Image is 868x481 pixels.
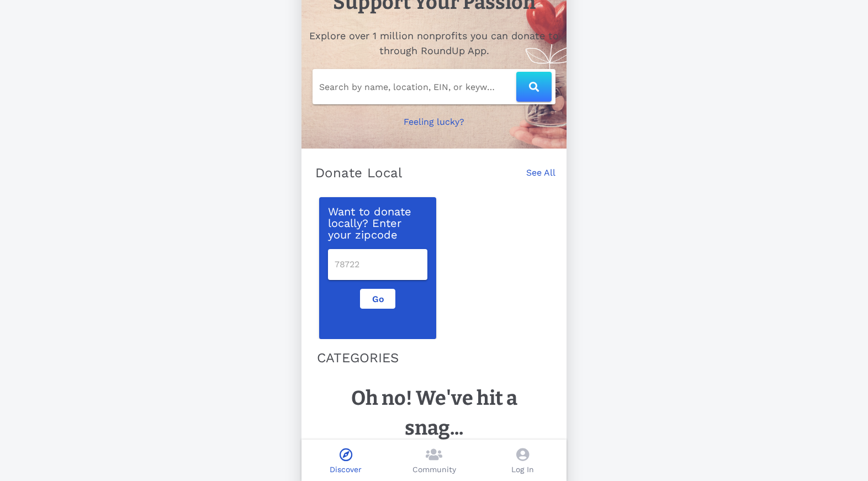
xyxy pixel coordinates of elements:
h1: Oh no! We've hit a snag... [324,383,544,443]
p: Log In [511,464,534,475]
h2: Explore over 1 million nonprofits you can donate to through RoundUp App. [308,28,560,58]
span: Go [369,294,386,304]
p: Community [412,464,456,475]
a: See All [526,166,555,191]
p: Discover [330,464,362,475]
p: CATEGORIES [317,348,551,368]
p: Want to donate locally? Enter your zipcode [328,206,427,240]
p: Donate Local [315,164,403,182]
p: Feeling lucky? [404,115,464,129]
input: 78722 [335,256,421,273]
button: Go [360,289,395,309]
